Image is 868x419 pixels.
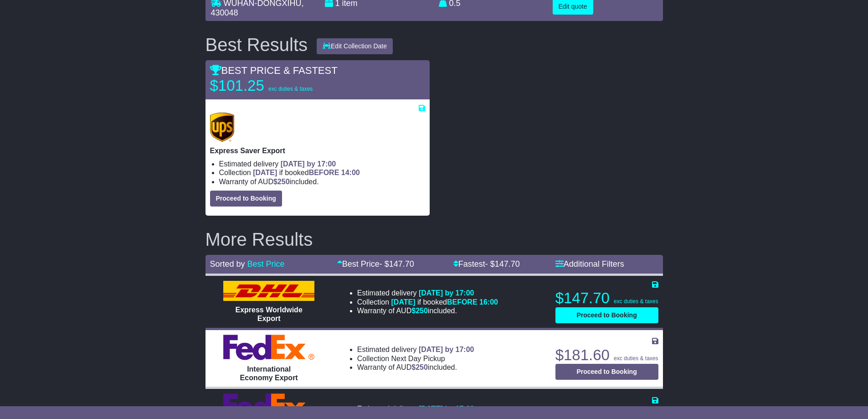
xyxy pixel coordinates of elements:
[235,306,302,322] span: Express Worldwide Export
[419,289,474,297] span: [DATE] by 17:00
[223,281,314,301] img: DHL: Express Worldwide Export
[240,365,298,382] span: International Economy Export
[357,289,498,297] li: Estimated delivery
[614,298,658,305] span: exc duties & taxes
[273,178,290,186] span: $
[416,363,428,371] span: 250
[380,259,414,269] span: - $
[357,354,474,363] li: Collection
[219,177,425,186] li: Warranty of AUD included.
[247,259,285,269] a: Best Price
[357,363,474,372] li: Warranty of AUD included.
[210,191,282,207] button: Proceed to Booking
[495,259,520,269] span: 147.70
[309,169,339,176] span: BEFORE
[210,77,324,95] p: $101.25
[341,169,360,176] span: 14:00
[416,307,428,315] span: 250
[219,160,425,168] li: Estimated delivery
[357,306,498,315] li: Warranty of AUD included.
[555,307,658,323] button: Proceed to Booking
[281,160,336,168] span: [DATE] by 17:00
[391,298,498,306] span: if booked
[357,404,474,413] li: Estimated delivery
[447,298,478,306] span: BEFORE
[485,259,520,269] span: - $
[210,65,338,76] span: BEST PRICE & FASTEST
[555,364,658,380] button: Proceed to Booking
[555,259,624,269] a: Additional Filters
[210,146,425,155] p: Express Saver Export
[253,169,360,176] span: if booked
[419,346,474,353] span: [DATE] by 17:00
[411,363,428,371] span: $
[201,35,313,55] div: Best Results
[357,298,498,306] li: Collection
[419,405,474,413] span: [DATE] by 17:00
[389,259,414,269] span: 147.70
[453,259,520,269] a: Fastest- $147.70
[210,113,235,142] img: UPS (new): Express Saver Export
[219,168,425,177] li: Collection
[317,38,393,54] button: Edit Collection Date
[205,229,663,249] h2: More Results
[614,355,658,362] span: exc duties & taxes
[277,178,290,186] span: 250
[555,289,658,307] p: $147.70
[411,307,428,315] span: $
[337,259,414,269] a: Best Price- $147.70
[391,355,445,362] span: Next Day Pickup
[223,335,314,360] img: FedEx Express: International Economy Export
[268,86,313,92] span: exc duties & taxes
[391,298,416,306] span: [DATE]
[555,346,658,364] p: $181.60
[223,393,314,419] img: FedEx Express: International Priority Export
[479,298,498,306] span: 16:00
[210,259,245,269] span: Sorted by
[357,345,474,354] li: Estimated delivery
[253,169,277,176] span: [DATE]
